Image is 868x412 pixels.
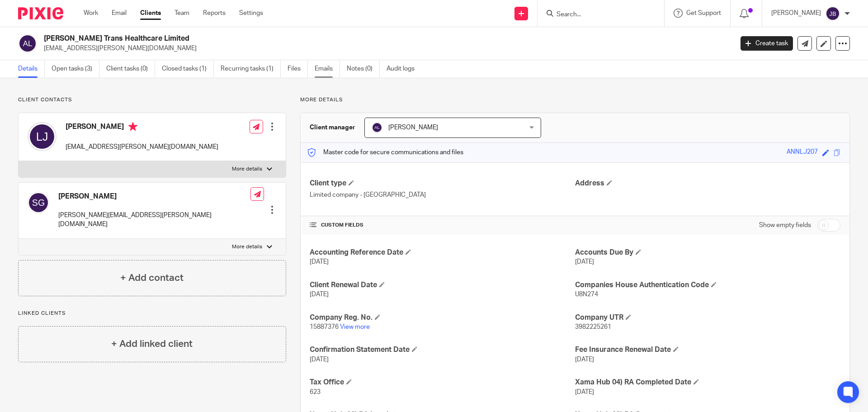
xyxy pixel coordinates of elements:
[18,34,37,53] img: svg%3E
[18,96,286,104] p: Client contacts
[310,389,321,395] span: 623
[310,179,575,188] h4: Client type
[575,324,611,330] span: 3982225261
[44,44,727,53] p: [EMAIL_ADDRESS][PERSON_NAME][DOMAIN_NAME]
[575,345,840,355] h4: Fee Insurance Renewal Date
[288,60,308,78] a: Files
[826,6,840,21] img: svg%3E
[387,60,421,78] a: Audit logs
[771,9,821,18] p: [PERSON_NAME]
[787,147,818,158] div: ANNLJ207
[84,9,98,18] a: Work
[120,271,184,285] h4: + Add contact
[300,96,850,104] p: More details
[112,9,127,18] a: Email
[347,60,380,78] a: Notes (0)
[310,313,575,322] h4: Company Reg. No.
[310,291,329,298] span: [DATE]
[575,313,840,322] h4: Company UTR
[140,9,161,18] a: Clients
[310,123,355,132] h3: Client manager
[18,60,45,78] a: Details
[575,259,594,265] span: [DATE]
[28,192,49,213] img: svg%3E
[686,10,721,16] span: Get Support
[307,148,463,157] p: Master code for secure communications and files
[232,243,262,251] p: More details
[310,324,339,330] span: 15887376
[128,122,137,131] i: Primary
[310,345,575,355] h4: Confirmation Statement Date
[310,190,575,199] p: Limited company - [GEOGRAPHIC_DATA]
[18,310,286,317] p: Linked clients
[315,60,340,78] a: Emails
[310,259,329,265] span: [DATE]
[388,124,438,131] span: [PERSON_NAME]
[221,60,281,78] a: Recurring tasks (1)
[310,222,575,229] h4: CUSTOM FIELDS
[310,248,575,257] h4: Accounting Reference Date
[28,122,57,151] img: svg%3E
[556,11,637,19] input: Search
[575,291,598,298] span: U8N274
[175,9,189,18] a: Team
[106,60,155,78] a: Client tasks (0)
[310,378,575,387] h4: Tax Office
[575,248,840,257] h4: Accounts Due By
[18,7,63,19] img: Pixie
[66,122,218,133] h4: [PERSON_NAME]
[310,280,575,290] h4: Client Renewal Date
[52,60,99,78] a: Open tasks (3)
[310,356,329,363] span: [DATE]
[575,179,840,188] h4: Address
[575,389,594,395] span: [DATE]
[239,9,263,18] a: Settings
[575,280,840,290] h4: Companies House Authentication Code
[340,324,370,330] a: View more
[162,60,214,78] a: Closed tasks (1)
[44,34,590,43] h2: [PERSON_NAME] Trans Healthcare Limited
[66,142,218,152] p: [EMAIL_ADDRESS][PERSON_NAME][DOMAIN_NAME]
[203,9,226,18] a: Reports
[58,192,250,201] h4: [PERSON_NAME]
[575,356,594,363] span: [DATE]
[111,337,193,351] h4: + Add linked client
[58,211,250,229] p: [PERSON_NAME][EMAIL_ADDRESS][PERSON_NAME][DOMAIN_NAME]
[741,36,793,51] a: Create task
[232,166,262,173] p: More details
[372,122,382,133] img: svg%3E
[759,221,811,230] label: Show empty fields
[575,378,840,387] h4: Xama Hub 04) RA Completed Date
